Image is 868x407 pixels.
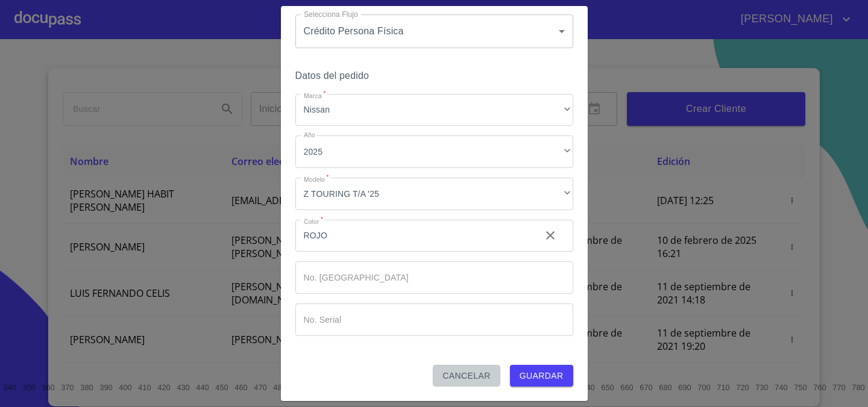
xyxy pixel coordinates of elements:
[510,365,573,387] button: Guardar
[295,178,573,210] div: Z TOURING T/A '25
[520,368,564,384] span: Guardar
[295,67,573,84] h6: Datos del pedido
[536,221,565,250] button: clear input
[295,94,573,126] div: Nissan
[433,365,500,387] button: Cancelar
[295,14,573,48] div: Crédito Persona Física
[442,368,490,384] span: Cancelar
[295,135,573,168] div: 2025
